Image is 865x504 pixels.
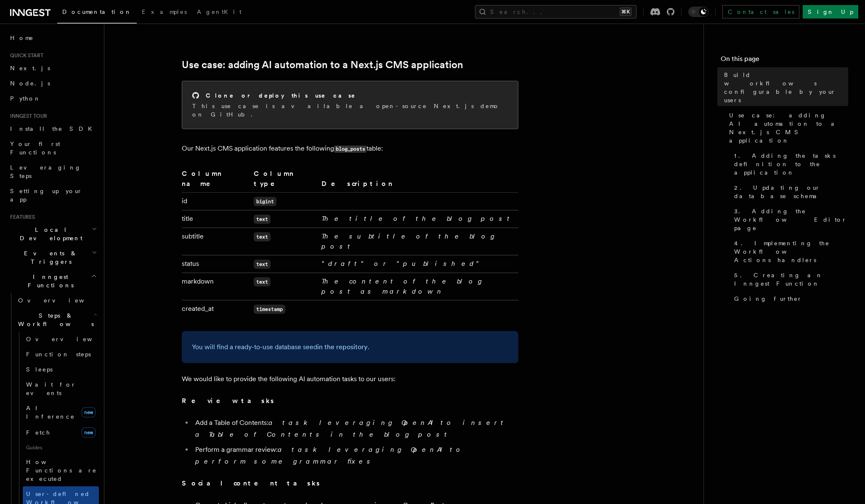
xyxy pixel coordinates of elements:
a: 3. Adding the Workflow Editor page [731,204,848,236]
a: Examples [137,3,192,23]
td: status [182,255,250,273]
span: Build workflows configurable by your users [724,71,848,104]
button: Toggle dark mode [688,7,708,17]
span: Overview [18,297,105,304]
span: Inngest Functions [7,273,91,289]
em: a task leveraging OpenAI to perform some grammar fixes [195,446,465,465]
td: created_at [182,300,250,318]
h4: On this page [721,54,848,67]
a: Node.js [7,76,99,91]
span: Going further [734,294,802,303]
a: Overview [15,293,99,308]
span: AI Inference [26,405,75,420]
a: Contact sales [722,5,799,19]
a: 5. Creating an Inngest Function [731,268,848,291]
span: 5. Creating an Inngest Function [734,271,848,288]
span: Quick start [7,52,43,59]
a: Home [7,30,99,45]
a: Use case: adding AI automation to a Next.js CMS application [182,59,463,71]
a: Install the SDK [7,121,99,136]
td: subtitle [182,228,250,255]
span: Steps & Workflows [15,311,94,328]
a: Leveraging Steps [7,160,99,183]
th: Column type [250,168,318,193]
a: 4. Implementing the Workflow Actions handlers [731,236,848,268]
span: Setting up your app [10,188,82,203]
a: Wait for events [23,377,99,401]
em: The content of the blog post as markdown [321,277,484,295]
button: Events & Triggers [7,246,99,269]
a: Build workflows configurable by your users [721,67,848,108]
code: text [254,260,271,269]
span: Use case: adding AI automation to a Next.js CMS application [729,111,848,145]
button: Inngest Functions [7,269,99,293]
a: Sleeps [23,362,99,377]
td: title [182,210,250,228]
span: Guides [23,441,99,454]
a: Python [7,91,99,106]
span: Home [10,34,34,42]
li: Add a Table of Contents: [193,417,518,440]
strong: Social content tasks [182,479,321,487]
span: Examples [142,8,187,15]
span: Node.js [10,80,50,87]
span: Overview [26,336,113,342]
a: 1. Adding the tasks definition to the application [731,148,848,180]
span: AgentKit [197,8,241,15]
p: You will find a ready-to-use database seed . [192,341,508,353]
code: text [254,215,271,224]
a: Setting up your app [7,183,99,207]
li: Perform a grammar review: [193,444,518,467]
span: Documentation [62,8,132,15]
span: Wait for events [26,381,76,396]
a: Documentation [57,3,137,24]
code: timestamp [254,305,285,314]
em: The subtitle of the blog post [321,232,497,250]
span: Sleeps [26,366,53,373]
a: AI Inferencenew [23,401,99,424]
em: a task leveraging OpenAI to insert a Table of Contents in the blog post [195,419,507,438]
a: AgentKit [192,3,247,23]
em: "draft" or "published" [321,260,483,268]
kbd: ⌘K [620,8,632,16]
a: Use case: adding AI automation to a Next.js CMS application [726,108,848,148]
code: text [254,277,271,286]
span: Leveraging Steps [10,164,81,179]
button: Steps & Workflows [15,308,99,332]
span: Local Development [7,225,92,242]
span: Features [7,214,35,220]
td: markdown [182,273,250,300]
th: Column name [182,168,250,193]
a: Going further [731,291,848,306]
p: We would like to provide the following AI automation tasks to our users: [182,373,518,385]
p: This use case is available a open-source Next.js demo on GitHub. [192,102,508,119]
span: 2. Updating our database schema [734,183,848,200]
code: blog_posts [334,146,366,153]
span: 1. Adding the tasks definition to the application [734,151,848,177]
button: Local Development [7,222,99,246]
a: Overview [23,332,99,347]
span: Function steps [26,351,91,358]
span: 4. Implementing the Workflow Actions handlers [734,239,848,264]
th: Description [318,168,518,193]
span: Python [10,95,41,102]
a: Sign Up [803,5,858,19]
span: How Functions are executed [26,459,97,482]
span: Events & Triggers [7,249,92,266]
a: How Functions are executed [23,454,99,486]
span: 3. Adding the Workflow Editor page [734,207,848,232]
a: Next.js [7,61,99,76]
span: new [82,427,96,438]
span: Your first Functions [10,141,60,156]
a: Clone or deploy this use caseThis use case is available a open-source Next.js demo on GitHub. [182,81,518,129]
a: in the repository [317,343,368,351]
span: Next.js [10,65,50,72]
code: bigint [254,197,276,206]
button: Search...⌘K [475,5,637,19]
span: new [82,407,96,417]
a: Function steps [23,347,99,362]
td: id [182,192,250,210]
code: text [254,232,271,241]
span: Inngest tour [7,113,47,119]
a: Your first Functions [7,136,99,160]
